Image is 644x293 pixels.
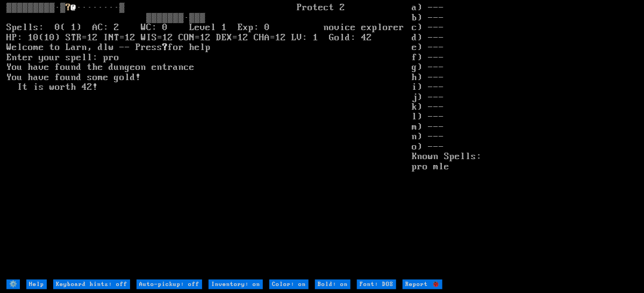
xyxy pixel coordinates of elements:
stats: a) --- b) --- c) --- d) --- e) --- f) --- g) --- h) --- i) --- j) --- k) --- l) --- m) --- n) ---... [412,3,638,278]
font: @ [71,2,76,13]
input: Color: on [269,280,309,289]
font: ? [66,2,71,13]
input: Auto-pickup: off [137,280,202,289]
input: Bold: on [315,280,350,289]
input: Font: DOS [357,280,396,289]
input: ⚙️ [6,280,20,289]
b: ? [162,42,168,53]
larn: ▒▒▒▒▒▒▒▒▒·▒ ········▒ Protect 2 ▒▒▒▒▒▒▒·▒▒▒ Spells: 0( 1) AC: 2 WC: 0 Level 1 Exp: 0 novice explo... [6,3,412,278]
input: Help [26,280,47,289]
input: Keyboard hints: off [53,280,130,289]
input: Inventory: on [209,280,263,289]
input: Report 🐞 [403,280,442,289]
